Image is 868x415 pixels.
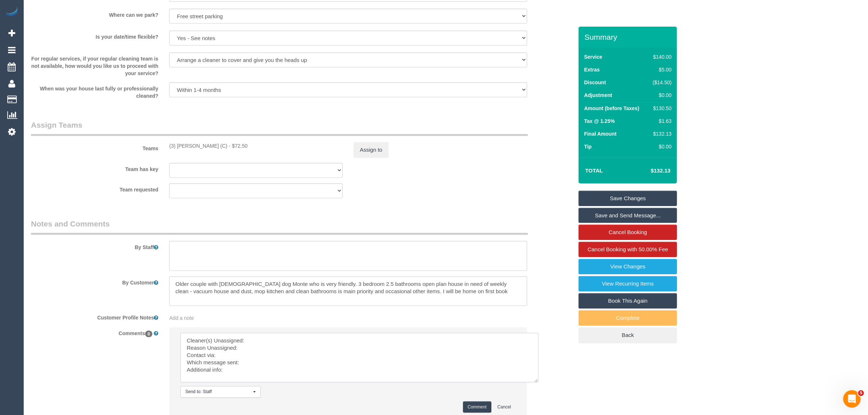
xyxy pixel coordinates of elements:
label: Adjustment [584,92,612,99]
span: Add a note [169,315,194,321]
div: $0.00 [650,143,672,150]
h4: $132.13 [629,168,670,174]
label: Teams [26,142,164,152]
div: $140.00 [650,53,672,61]
span: Send to: Staff [185,389,251,395]
label: By Customer [26,276,164,286]
span: 5 [858,390,864,396]
label: Tax @ 1.25% [584,117,615,125]
a: View Changes [579,259,677,274]
button: Send to: Staff [180,386,261,397]
label: Is your date/time flexible? [26,31,164,40]
label: Where can we park? [26,9,164,19]
a: Book This Again [579,293,677,309]
img: Automaid Logo [4,7,19,18]
h3: Summary [584,33,673,41]
a: View Recurring Items [579,276,677,291]
legend: Assign Teams [31,120,528,136]
label: Team has key [26,163,164,173]
iframe: Intercom live chat [843,390,861,408]
strong: Total [585,167,603,174]
button: Cancel [493,402,516,413]
label: Team requested [26,183,164,193]
label: Final Amount [584,130,616,137]
a: Cancel Booking with 50.00% Fee [579,242,677,257]
span: 0 [145,331,153,337]
div: $5.00 [650,66,672,73]
label: Customer Profile Notes [26,311,164,321]
span: Cancel Booking with 50.00% Fee [588,246,668,252]
button: Comment [463,402,491,413]
div: $132.13 [650,130,672,137]
a: Save Changes [579,191,677,206]
div: 2 hours x $36.25/hour [169,142,343,150]
label: Amount (before Taxes) [584,105,639,112]
a: Back [579,327,677,343]
label: When was your house last fully or professionally cleaned? [26,82,164,100]
div: $130.50 [650,105,672,112]
a: Cancel Booking [579,225,677,240]
label: Discount [584,79,606,86]
label: Tip [584,143,592,150]
label: By Staff [26,241,164,251]
div: $1.63 [650,117,672,125]
label: Service [584,53,602,61]
label: For regular services, if your regular cleaning team is not available, how would you like us to pr... [26,53,164,77]
legend: Notes and Comments [31,218,528,235]
button: Assign to [354,142,389,158]
a: Save and Send Message... [579,208,677,223]
div: ($14.50) [650,79,672,86]
div: $0.00 [650,92,672,99]
label: Comments [26,327,164,337]
label: Extras [584,66,600,73]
